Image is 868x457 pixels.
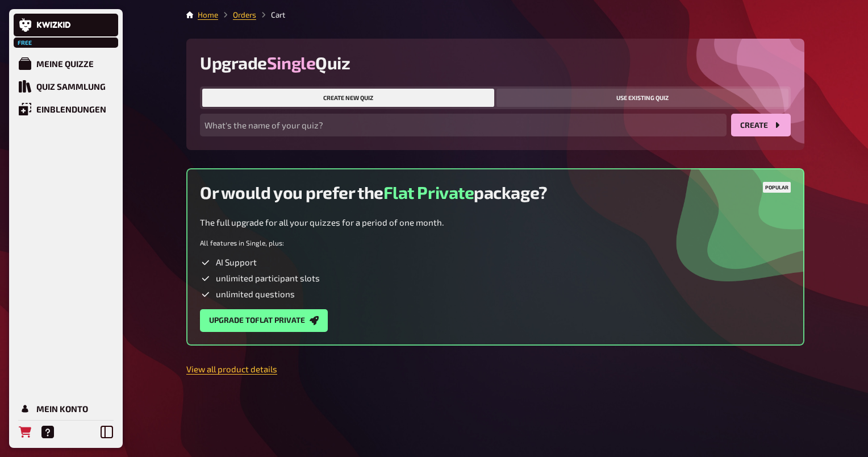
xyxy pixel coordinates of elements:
[202,89,494,107] button: Create new quiz
[200,238,284,248] small: All features in Single, plus :
[763,182,791,193] div: Popular
[256,9,285,20] li: Cart
[200,182,548,202] h2: Or would you prefer the package?
[14,98,118,121] a: Einblendungen
[14,52,118,75] a: Meine Quizze
[200,52,791,73] h2: Upgrade Quiz
[14,397,118,420] a: Mein Konto
[200,216,444,229] p: The full upgrade for all your quizzes for a period of one month.
[186,364,277,374] a: View all product details
[216,273,320,284] span: unlimited participant slots
[731,114,791,136] button: create
[198,9,218,20] li: Home
[218,9,256,20] li: Orders
[198,10,218,19] a: Home
[383,182,474,202] span: Flat Private
[36,404,88,414] div: Mein Konto
[36,421,59,443] a: Hilfe
[233,10,256,19] a: Orders
[496,89,788,107] button: Use existing quiz
[36,59,94,69] div: Meine Quizze
[14,421,36,443] a: Bestellungen
[216,289,295,300] span: unlimited questions
[216,257,257,268] span: AI Support
[200,309,328,332] button: Auf upgraden
[36,81,106,92] div: Quiz Sammlung
[15,39,35,46] span: Free
[14,75,118,98] a: Quiz Sammlung
[267,52,315,73] span: Single
[200,114,727,136] input: What's the name of your quiz?
[36,104,106,114] div: Einblendungen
